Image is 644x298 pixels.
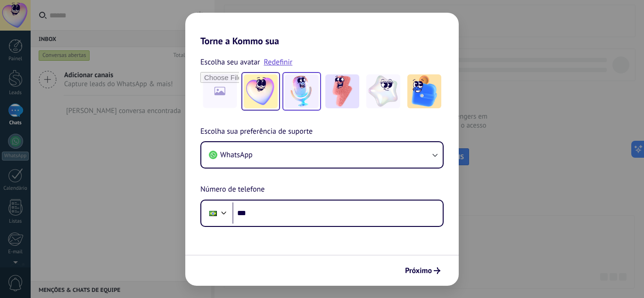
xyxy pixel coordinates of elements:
[407,74,441,108] img: -5.jpeg
[264,57,293,67] a: Redefinir
[200,126,313,138] span: Escolha sua preferência de suporte
[200,184,264,196] span: Número de telefone
[325,74,359,108] img: -3.jpeg
[185,13,459,47] h2: Torne a Kommo sua
[405,267,432,274] span: Próximo
[285,74,319,108] img: -2.jpeg
[220,150,253,160] span: WhatsApp
[201,142,443,168] button: WhatsApp
[366,74,400,108] img: -4.jpeg
[200,56,260,68] span: Escolha seu avatar
[204,203,222,223] div: Brazil: + 55
[244,74,278,108] img: -1.jpeg
[401,263,445,279] button: Próximo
